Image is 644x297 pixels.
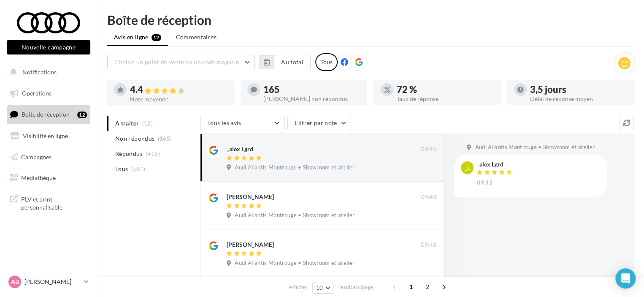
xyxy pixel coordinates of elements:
[11,278,19,286] span: AB
[227,145,253,153] div: _alex Lgrd
[107,14,634,26] div: Boîte de réception
[397,96,494,102] div: Taux de réponse
[260,55,311,69] button: Au total
[235,212,354,219] span: Audi Aliantis Montrouge • Showroom et atelier
[263,96,360,102] div: [PERSON_NAME] non répondus
[404,280,418,294] span: 1
[475,144,595,151] span: Audi Aliantis Montrouge • Showroom et atelier
[235,259,354,267] span: Audi Aliantis Montrouge • Showroom et atelier
[530,85,627,94] div: 3,5 jours
[7,274,90,290] a: AB [PERSON_NAME]
[338,283,373,291] span: résultats/page
[421,241,436,249] span: 09:43
[146,150,160,157] span: (416)
[7,40,90,54] button: Nouvelle campagne
[130,85,227,95] div: 4.4
[312,282,334,294] button: 10
[24,278,81,286] p: [PERSON_NAME]
[5,127,92,145] a: Visibilité en ligne
[263,85,360,94] div: 165
[114,58,239,65] span: Choisir un point de vente ou un code magasin
[5,190,92,215] a: PLV et print personnalisable
[421,193,436,201] span: 09:43
[21,153,51,160] span: Campagnes
[5,169,92,187] a: Médiathèque
[131,166,146,172] span: (581)
[287,116,351,130] button: Filtrer par note
[274,55,311,69] button: Au total
[115,165,128,173] span: Tous
[5,148,92,166] a: Campagnes
[315,53,338,71] div: Tous
[77,112,87,118] div: 12
[421,146,436,153] span: 09:45
[227,240,274,249] div: [PERSON_NAME]
[5,84,92,102] a: Opérations
[22,111,70,118] span: Boîte de réception
[477,161,514,167] div: _alex Lgrd
[235,164,354,172] span: Audi Aliantis Montrouge • Showroom et atelier
[115,150,143,158] span: Répondus
[5,105,92,123] a: Boîte de réception12
[227,193,274,201] div: [PERSON_NAME]
[207,119,241,126] span: Tous les avis
[316,284,323,291] span: 10
[530,96,627,102] div: Délai de réponse moyen
[22,90,51,97] span: Opérations
[200,116,284,130] button: Tous les avis
[115,134,154,143] span: Non répondus
[22,68,57,76] span: Notifications
[23,132,68,139] span: Visibilité en ligne
[465,163,470,172] span: _L
[5,63,89,81] button: Notifications
[21,193,87,212] span: PLV et print personnalisable
[477,179,492,187] span: 09:45
[421,280,434,294] span: 2
[397,85,494,94] div: 72 %
[176,33,216,41] span: Commentaires
[21,174,56,181] span: Médiathèque
[158,135,172,142] span: (165)
[615,268,636,289] div: Open Intercom Messenger
[289,283,308,291] span: Afficher
[130,96,227,102] div: Note moyenne
[107,55,255,69] button: Choisir un point de vente ou un code magasin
